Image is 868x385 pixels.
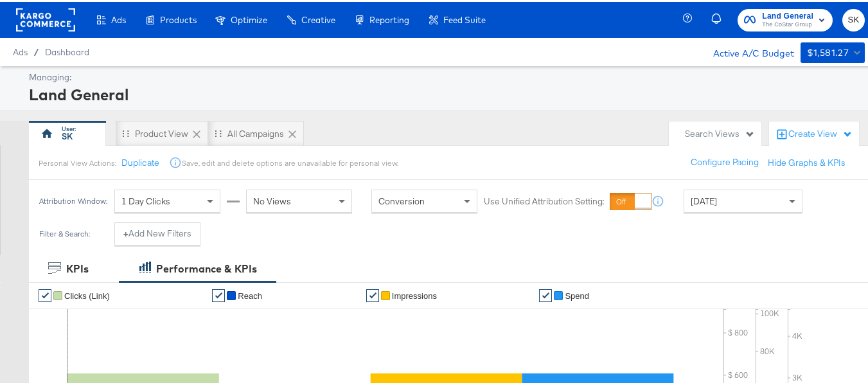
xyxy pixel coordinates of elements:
[231,13,267,23] span: Optimize
[135,126,188,138] div: Product View
[738,7,833,30] button: Land GeneralThe CoStar Group
[253,193,291,205] span: No Views
[539,287,552,300] a: ✔
[700,40,794,60] div: Active A/C Budget
[39,287,51,300] a: ✔
[29,82,862,103] div: Land General
[565,289,589,299] span: Spend
[369,13,409,23] span: Reporting
[392,289,437,299] span: Impressions
[62,129,73,141] div: SK
[45,45,89,55] a: Dashboard
[762,18,813,28] span: The CoStar Group
[301,13,335,23] span: Creative
[29,69,862,82] div: Managing:
[842,7,865,30] button: SK
[156,260,257,274] div: Performance & KPIs
[378,193,425,205] span: Conversion
[807,43,849,59] div: $1,581.27
[28,45,45,55] span: /
[227,126,284,138] div: All Campaigns
[122,128,129,135] div: Drag to reorder tab
[13,45,28,55] span: Ads
[121,193,170,205] span: 1 Day Clicks
[685,126,755,138] div: Search Views
[762,8,813,21] span: Land General
[215,128,222,135] div: Drag to reorder tab
[788,126,853,139] div: Create View
[121,155,159,167] button: Duplicate
[64,289,110,299] span: Clicks (Link)
[39,195,108,204] div: Attribution Window:
[39,156,116,166] div: Personal View Actions:
[847,11,860,26] span: SK
[212,287,225,300] a: ✔
[682,149,768,172] button: Configure Pacing
[160,13,197,23] span: Products
[66,260,89,274] div: KPIs
[366,287,379,300] a: ✔
[111,13,126,23] span: Ads
[801,40,865,61] button: $1,581.27
[114,220,200,244] button: +Add New Filters
[123,226,128,238] strong: +
[182,156,398,166] div: Save, edit and delete options are unavailable for personal view.
[443,13,486,23] span: Feed Suite
[768,155,846,167] button: Hide Graphs & KPIs
[484,193,605,206] label: Use Unified Attribution Setting:
[39,228,91,237] div: Filter & Search:
[238,289,262,299] span: Reach
[691,193,717,205] span: [DATE]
